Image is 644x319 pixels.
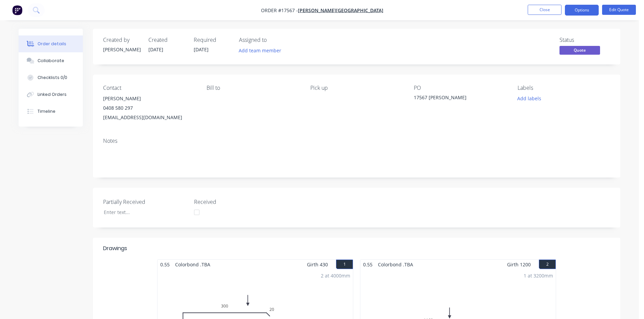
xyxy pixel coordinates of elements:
[360,260,375,269] span: 0.55
[103,103,196,113] div: 0408 580 297
[528,5,562,15] button: Close
[559,37,610,43] div: Status
[239,37,307,43] div: Assigned to
[414,94,498,103] div: 17567 [PERSON_NAME]
[261,7,298,14] span: Order #17567 -
[158,260,172,269] span: 0.55
[307,260,328,269] span: Girth 430
[12,5,22,15] img: Factory
[103,94,196,122] div: [PERSON_NAME]0408 580 297[EMAIL_ADDRESS][DOMAIN_NAME]
[602,5,636,15] button: Edit Quote
[172,260,213,269] span: Colorbond .TBA
[310,85,403,91] div: Pick up
[375,260,416,269] span: Colorbond .TBA
[103,37,140,43] div: Created by
[414,85,506,91] div: PO
[19,52,83,69] button: Collaborate
[194,37,231,43] div: Required
[321,272,350,279] div: 2 at 4000mm
[103,94,196,103] div: [PERSON_NAME]
[19,103,83,120] button: Timeline
[19,86,83,103] button: Linked Orders
[103,244,127,252] div: Drawings
[38,58,64,64] div: Collaborate
[19,69,83,86] button: Checklists 0/0
[514,94,545,103] button: Add labels
[38,91,67,98] div: Linked Orders
[207,85,299,91] div: Bill to
[194,198,279,206] label: Received
[336,260,353,269] button: 1
[194,46,209,53] span: [DATE]
[239,46,285,55] button: Add team member
[103,138,610,144] div: Notes
[38,108,55,114] div: Timeline
[298,7,383,14] a: [PERSON_NAME][GEOGRAPHIC_DATA]
[103,46,140,53] div: [PERSON_NAME]
[103,85,196,91] div: Contact
[103,113,196,122] div: [EMAIL_ADDRESS][DOMAIN_NAME]
[539,260,556,269] button: 2
[38,41,66,47] div: Order details
[524,272,553,279] div: 1 at 3200mm
[559,46,600,54] span: Quote
[235,46,285,55] button: Add team member
[565,5,599,16] button: Options
[38,75,67,81] div: Checklists 0/0
[507,260,531,269] span: Girth 1200
[103,198,188,206] label: Partially Received
[148,46,163,53] span: [DATE]
[518,85,610,91] div: Labels
[19,35,83,52] button: Order details
[148,37,186,43] div: Created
